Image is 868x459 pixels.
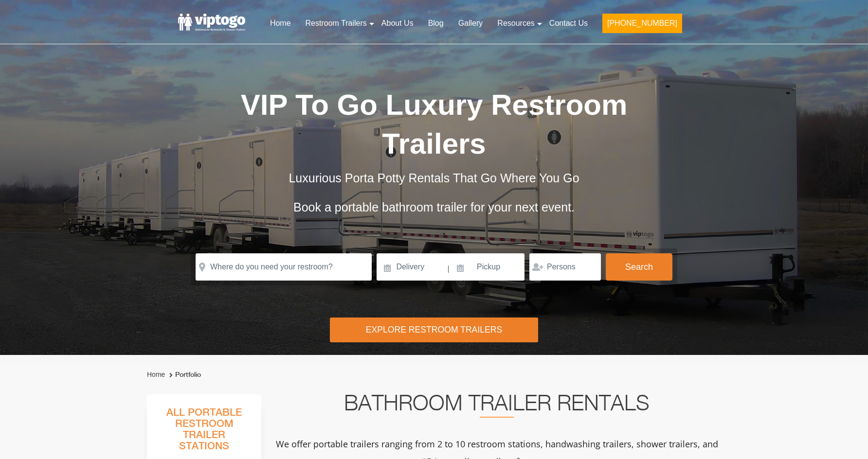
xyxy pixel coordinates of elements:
a: Restroom Trailers [298,13,374,34]
span: VIP To Go Luxury Restroom Trailers [241,88,628,160]
a: Gallery [451,13,490,34]
input: Where do you need your restroom? [196,253,372,281]
h2: Bathroom Trailer Rentals [274,394,719,418]
span: Book a portable bathroom trailer for your next event. [293,200,575,214]
li: Portfolio [167,369,201,381]
span: Luxurious Porta Potty Rentals That Go Where You Go [289,171,579,185]
span: | [448,253,450,284]
a: Resources [490,13,542,34]
button: Search [606,253,672,281]
input: Delivery [377,253,446,281]
a: Contact Us [542,13,595,34]
a: About Us [374,13,421,34]
a: Home [147,371,165,378]
input: Persons [529,253,601,281]
input: Pickup [451,253,524,281]
div: Explore Restroom Trailers [330,318,538,342]
a: Home [263,13,298,34]
button: [PHONE_NUMBER] [602,14,682,33]
a: Blog [421,13,451,34]
a: [PHONE_NUMBER] [595,13,689,39]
